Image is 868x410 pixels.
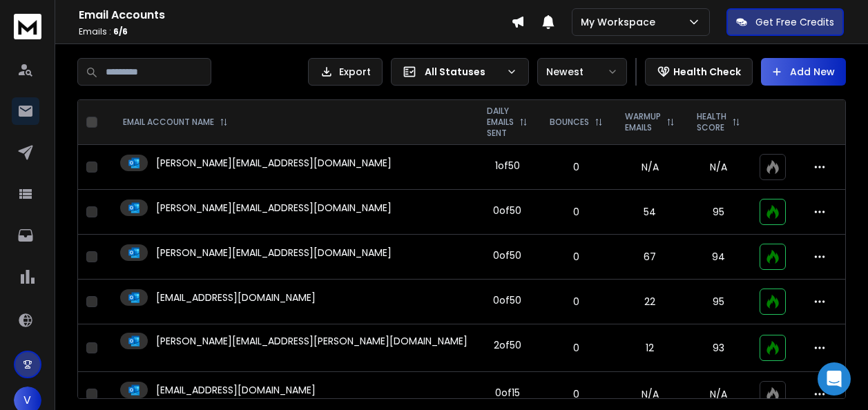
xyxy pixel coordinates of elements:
td: 95 [686,190,751,235]
h1: Email Accounts [79,7,511,23]
div: EMAIL ACCOUNT NAME [123,117,228,128]
p: My Workspace [581,15,661,29]
button: Export [308,58,383,86]
p: [PERSON_NAME][EMAIL_ADDRESS][DOMAIN_NAME] [156,246,392,260]
p: 0 [547,205,606,219]
p: Emails : [79,26,511,37]
td: 12 [614,324,686,372]
div: 0 of 15 [495,386,520,400]
button: Get Free Credits [726,8,844,36]
span: 6 / 6 [113,26,128,37]
p: [EMAIL_ADDRESS][DOMAIN_NAME] [156,291,316,304]
td: 93 [686,324,751,372]
p: All Statuses [425,65,501,79]
p: [PERSON_NAME][EMAIL_ADDRESS][DOMAIN_NAME] [156,156,392,170]
p: [PERSON_NAME][EMAIL_ADDRESS][PERSON_NAME][DOMAIN_NAME] [156,334,467,348]
p: 0 [547,250,606,264]
div: 0 of 50 [493,204,521,217]
p: 0 [547,341,606,355]
div: 2 of 50 [494,338,521,352]
td: N/A [614,145,686,190]
p: N/A [694,387,743,401]
p: Get Free Credits [755,15,834,29]
p: BOUNCES [550,117,589,128]
p: 0 [547,295,606,309]
p: 0 [547,387,606,401]
div: 0 of 50 [493,248,521,262]
td: 67 [614,235,686,280]
td: 54 [614,190,686,235]
p: N/A [694,160,743,174]
p: [EMAIL_ADDRESS][DOMAIN_NAME] [156,383,316,397]
div: Open Intercom Messenger [818,362,851,396]
p: Health Check [673,65,741,79]
p: WARMUP EMAILS [625,111,661,133]
p: 0 [547,160,606,174]
div: 1 of 50 [495,159,520,173]
button: Add New [761,58,846,86]
td: 22 [614,280,686,324]
td: 94 [686,235,751,280]
div: 0 of 50 [493,293,521,307]
p: DAILY EMAILS SENT [487,106,514,139]
img: logo [14,14,41,39]
td: 95 [686,280,751,324]
button: Newest [537,58,627,86]
p: [PERSON_NAME][EMAIL_ADDRESS][DOMAIN_NAME] [156,201,392,215]
p: HEALTH SCORE [697,111,726,133]
button: Health Check [645,58,753,86]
